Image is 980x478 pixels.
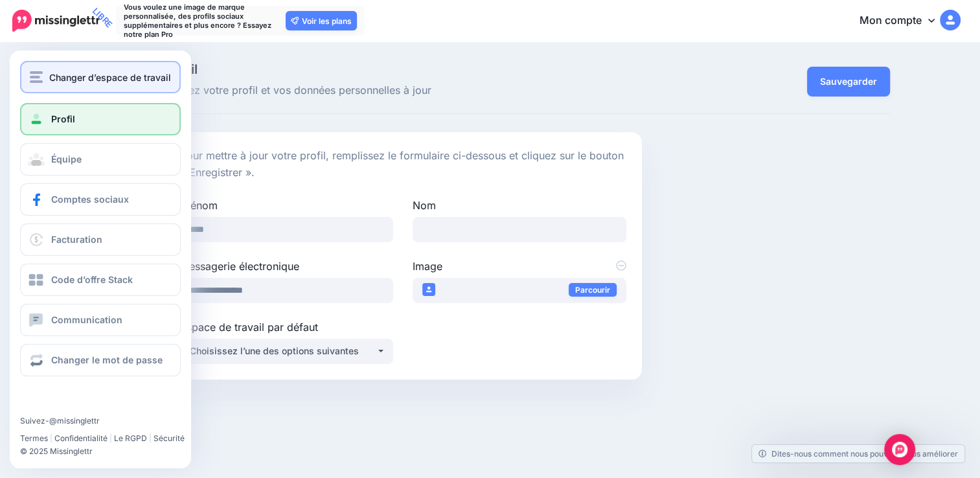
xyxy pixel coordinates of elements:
span: Gardez votre profil et vos données personnelles à jour [165,82,642,99]
span: | [50,433,52,443]
font: Messagerie électronique [180,260,299,273]
img: menu.png [30,71,43,83]
a: Parcourir [569,283,617,297]
div: Ouvrez Intercom Messenger [884,434,915,465]
a: Comptes sociaux [20,183,181,216]
label: Espace de travail par défaut [180,319,393,335]
img: Missinglettr [12,10,100,32]
a: Profil [20,103,181,135]
span: Changer d’espace de travail [49,70,171,85]
a: Voir les plans [286,11,357,30]
a: Sécurité [154,433,185,443]
a: Changer le mot de passe [20,344,181,376]
li: © 2025 Missinglettr [20,445,185,458]
a: Équipe [20,143,181,176]
img: user_default_image_thumb.png [422,283,435,296]
a: Confidentialité [54,433,108,443]
font: Mon compte [860,14,922,27]
span: LIBRE [89,4,117,32]
div: Choisissez l’une des options suivantes [190,343,376,359]
button: Changer d’espace de travail [20,61,181,93]
a: Suivez-@missinglettr [20,416,100,426]
button: Choose one of the following [180,339,393,364]
span: Profil [165,63,642,76]
a: Communication [20,304,181,336]
a: LIBRE [12,6,100,35]
font: Voir les plans [302,17,352,25]
span: | [149,433,152,443]
span: Changer le mot de passe [51,354,163,365]
a: Mon compte [847,5,961,37]
button: Sauvegarder [807,67,890,97]
a: Code d’offre Stack [20,264,181,296]
p: Vous voulez une image de marque personnalisée, des profils sociaux supplémentaires et plus encore... [124,3,279,39]
span: Équipe [51,154,82,165]
font: Dites-nous comment nous pouvons nous améliorer [771,450,958,458]
a: Facturation [20,223,181,256]
p: Pour mettre à jour votre profil, remplissez le formulaire ci-dessous et cliquez sur le bouton « E... [180,148,626,181]
span: | [109,433,112,443]
a: Dites-nous comment nous pouvons nous améliorer [752,445,964,462]
font: Nom [413,199,436,212]
span: Code d’offre Stack [51,274,133,285]
a: Termes [20,433,48,443]
font: Image [413,260,442,273]
a: Le RGPD [114,433,147,443]
span: Profil [51,113,75,124]
span: Comptes sociaux [51,194,129,205]
span: Communication [51,314,122,325]
font: Prénom [180,199,218,212]
span: Facturation [51,234,102,245]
